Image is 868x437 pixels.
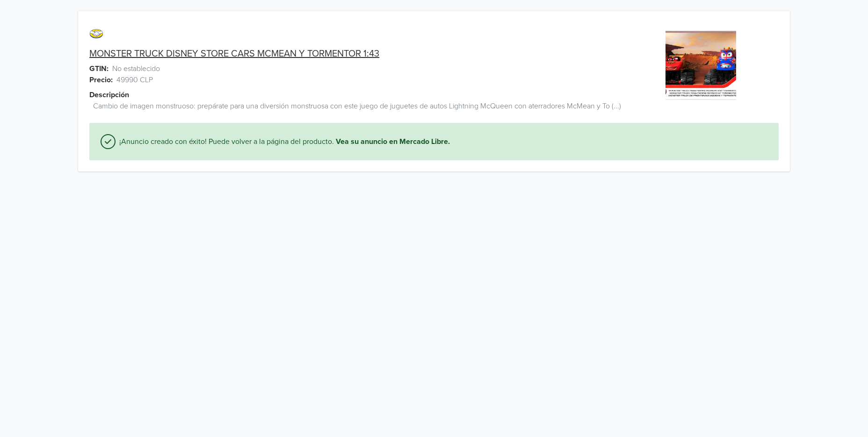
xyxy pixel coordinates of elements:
span: Puede volver a la página del producto. [209,136,336,147]
span: 49990 CLP [116,74,153,86]
span: No establecido [112,63,160,74]
span: ¡Anuncio creado con éxito! [116,136,209,147]
span: Precio: [89,74,113,86]
span: GTIN: [89,63,108,74]
a: Vea su anuncio en Mercado Libre. [336,136,450,147]
span: Descripción [89,89,129,100]
a: MONSTER TRUCK DISNEY STORE CARS MCMEAN Y TORMENTOR 1:43 [89,48,379,59]
span: Cambio de imagen monstruoso: prepárate para una diversión monstruosa con este juego de juguetes d... [93,100,621,112]
img: product_image [665,30,736,100]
